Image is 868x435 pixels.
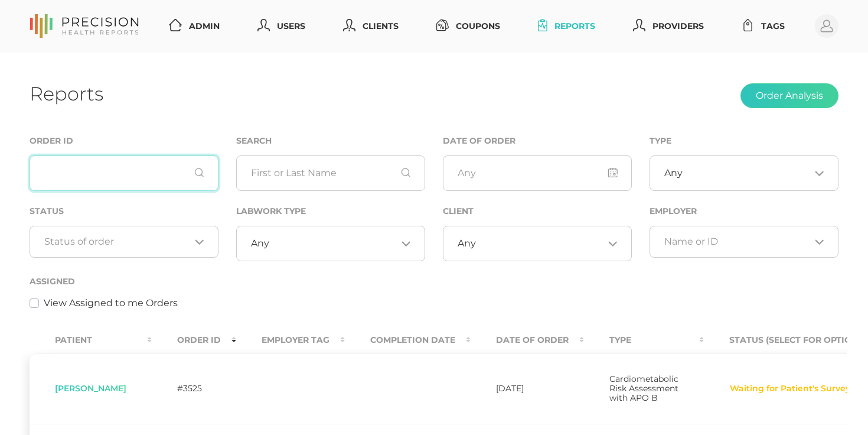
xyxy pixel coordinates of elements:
[30,155,218,191] input: Order ID
[30,277,75,287] label: Assigned
[650,206,697,216] label: Employer
[253,15,310,37] a: Users
[443,136,515,146] label: Date of Order
[740,83,838,108] button: Order Analysis
[458,238,476,249] span: Any
[650,155,838,191] div: Search for option
[443,155,632,191] input: Any
[432,15,505,37] a: Coupons
[152,353,236,424] td: #3525
[236,327,345,353] th: Employer Tag : activate to sort column ascending
[533,15,600,37] a: Reports
[30,136,73,146] label: Order ID
[443,226,632,261] div: Search for option
[251,238,269,249] span: Any
[30,327,152,353] th: Patient : activate to sort column ascending
[338,15,403,37] a: Clients
[664,236,810,248] input: Search for option
[236,155,425,191] input: First or Last Name
[236,136,272,146] label: Search
[30,206,64,216] label: Status
[236,206,306,216] label: Labwork Type
[471,327,584,353] th: Date Of Order : activate to sort column ascending
[152,327,236,353] th: Order ID : activate to sort column ascending
[443,206,474,216] label: Client
[345,327,471,353] th: Completion Date : activate to sort column ascending
[650,136,671,146] label: Type
[737,15,789,37] a: Tags
[628,15,709,37] a: Providers
[269,238,397,249] input: Search for option
[55,383,126,394] span: [PERSON_NAME]
[236,226,425,261] div: Search for option
[471,353,584,424] td: [DATE]
[609,374,678,403] span: Cardiometabolic Risk Assessment with APO B
[476,238,603,249] input: Search for option
[30,82,103,105] h1: Reports
[584,327,704,353] th: Type : activate to sort column ascending
[164,15,224,37] a: Admin
[729,383,851,395] button: Waiting for Patient's Survey
[44,236,190,248] input: Search for option
[683,167,810,179] input: Search for option
[44,296,178,310] label: View Assigned to me Orders
[30,226,218,258] div: Search for option
[664,167,683,179] span: Any
[650,226,838,258] div: Search for option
